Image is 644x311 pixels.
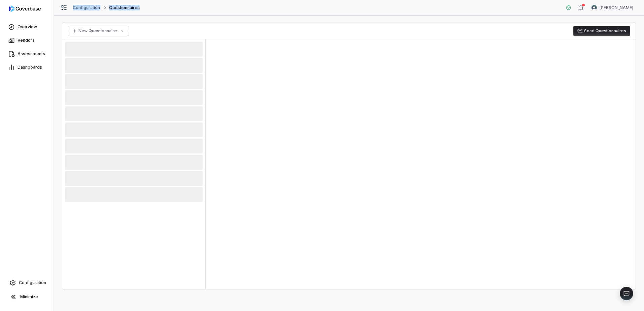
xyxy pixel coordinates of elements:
[109,5,140,10] span: Questionnaires
[600,5,633,10] span: [PERSON_NAME]
[68,26,129,36] button: New Questionnaire
[3,290,51,304] button: Minimize
[18,24,37,30] span: Overview
[18,38,35,43] span: Vendors
[1,34,52,46] a: Vendors
[1,21,52,33] a: Overview
[573,26,630,36] button: Send Questionnaires
[9,5,41,12] img: logo-D7KZi-bG.svg
[20,294,38,300] span: Minimize
[18,65,42,70] span: Dashboards
[591,5,597,10] img: Nic Weilbacher avatar
[19,280,46,285] span: Configuration
[73,5,100,10] a: Configuration
[3,277,51,289] a: Configuration
[1,61,52,73] a: Dashboards
[18,51,45,57] span: Assessments
[1,48,52,60] a: Assessments
[587,3,637,13] button: Nic Weilbacher avatar[PERSON_NAME]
